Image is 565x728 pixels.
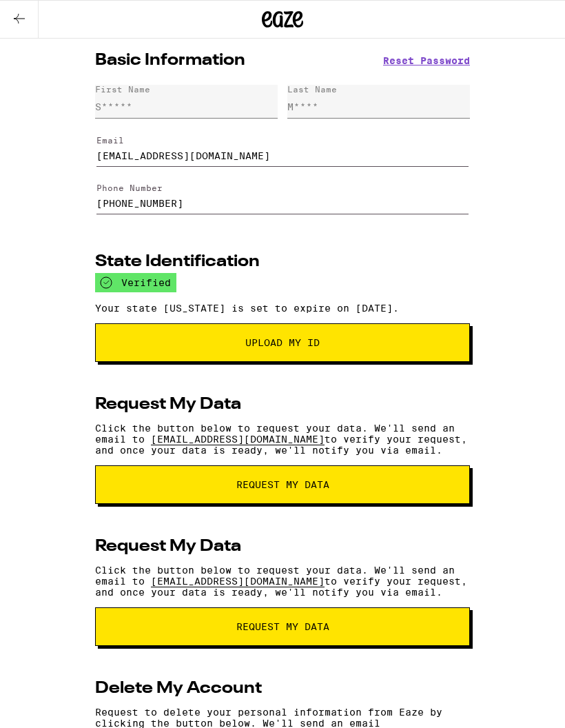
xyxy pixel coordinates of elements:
[95,323,470,362] button: Upload My ID
[287,85,337,94] div: Last Name
[95,465,470,504] button: request my data
[95,396,241,413] h2: Request My Data
[95,607,470,646] button: request my data
[95,565,470,598] p: Click the button below to request your data. We'll send an email to to verify your request, and o...
[95,273,176,292] div: verified
[95,254,260,270] h2: State Identification
[95,85,150,94] div: First Name
[95,52,245,69] h2: Basic Information
[95,123,470,172] form: Edit Email Address
[236,480,329,489] span: request my data
[96,183,163,192] label: Phone Number
[95,538,241,555] h2: Request My Data
[95,303,470,314] p: Your state [US_STATE] is set to expire on [DATE].
[245,338,320,347] span: Upload My ID
[95,423,470,456] p: Click the button below to request your data. We'll send an email to to verify your request, and o...
[96,136,124,145] label: Email
[236,622,329,631] span: request my data
[95,172,470,220] form: Edit Phone Number
[95,680,262,697] h2: Delete My Account
[383,56,470,65] button: Reset Password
